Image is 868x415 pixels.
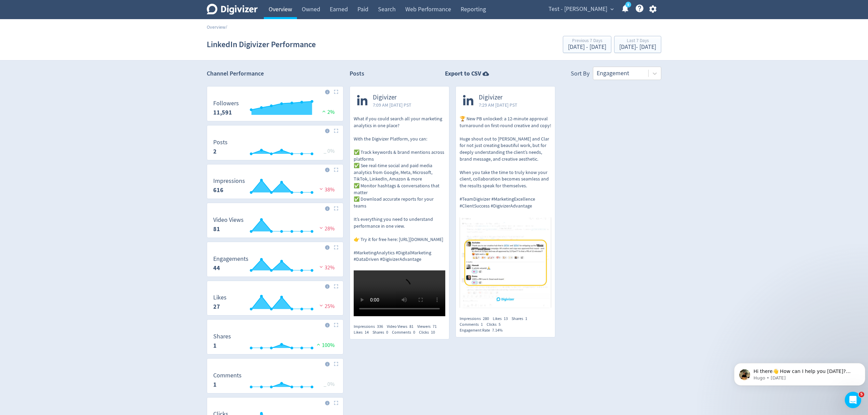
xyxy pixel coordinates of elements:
span: 10 [431,330,435,335]
svg: Posts 2 [210,139,340,157]
strong: 11,591 [213,108,232,117]
span: 38% [318,186,335,193]
img: negative-performance.svg [318,186,325,191]
strong: 2 [213,147,217,156]
button: Test - [PERSON_NAME] [546,4,615,15]
span: 100% [315,342,335,349]
div: Engagement Rate [460,327,506,333]
img: positive-performance.svg [321,109,327,114]
img: Placeholder [334,401,338,405]
svg: Impressions 616 [210,178,340,196]
p: What if you could search all your marketing analytics in one place? With the Digivizer Platform, ... [354,116,445,263]
button: Last 7 Days[DATE]- [DATE] [614,36,661,53]
img: Placeholder [334,245,338,250]
span: _ 0% [324,148,335,155]
div: Likes [493,316,512,322]
div: Viewers [417,324,440,330]
img: Placeholder [334,90,338,94]
svg: Comments 1 [210,372,340,390]
svg: Followers 11,591 [210,100,340,118]
span: 28% [318,225,335,232]
span: 1 [525,316,527,321]
span: 14 [365,330,369,335]
span: 0 [413,330,415,335]
span: 71 [433,324,437,329]
span: / [226,24,227,30]
a: Digivizer7:09 AM [DATE] PSTWhat if you could search all your marketing analytics in one place? Wi... [350,86,449,318]
span: Digivizer [373,94,411,102]
img: Placeholder [334,362,338,366]
img: negative-performance.svg [318,225,325,230]
dt: Posts [213,138,228,146]
strong: 44 [213,264,220,272]
svg: Likes 27 [210,294,340,312]
strong: 616 [213,186,223,194]
div: Clicks [419,330,439,335]
div: Sort By [571,69,589,80]
div: Clicks [487,322,504,327]
div: Video Views [387,324,417,330]
span: 7:09 AM [DATE] PST [373,102,411,108]
strong: 81 [213,225,220,233]
iframe: Intercom live chat [845,392,861,408]
p: 🏆 New PB unlocked: a 12-minute approval turnaround on first-round creative and copy! Huge shout o... [460,116,551,209]
img: positive-performance.svg [315,342,322,347]
a: 5 [625,2,631,8]
button: Previous 7 Days[DATE] - [DATE] [563,36,611,53]
span: _ 0% [324,381,335,388]
dt: Engagements [213,255,248,263]
div: Comments [392,330,419,335]
div: Comments [460,322,487,327]
strong: 27 [213,303,220,311]
svg: Shares 1 [210,333,340,351]
span: Digivizer [479,94,517,102]
span: 2% [321,109,335,116]
div: [DATE] - [DATE] [619,44,656,50]
dt: Video Views [213,216,244,224]
iframe: Intercom notifications message [731,349,868,397]
strong: 1 [213,342,217,350]
div: Shares [512,316,531,322]
span: 5 [499,322,501,327]
span: 280 [483,316,489,321]
span: 1 [481,322,483,327]
div: Shares [372,330,392,335]
h2: Posts [350,69,364,80]
div: Last 7 Days [619,38,656,44]
span: 7:29 AM [DATE] PST [479,102,517,108]
div: Previous 7 Days [568,38,606,44]
svg: Engagements 44 [210,256,340,274]
div: Impressions [460,316,493,322]
img: Placeholder [334,323,338,327]
img: negative-performance.svg [318,264,325,269]
dt: Shares [213,333,231,340]
span: 336 [377,324,383,329]
svg: Video Views 81 [210,217,340,235]
span: 81 [409,324,413,329]
span: 13 [504,316,508,321]
img: Placeholder [334,284,338,289]
strong: Export to CSV [445,69,481,78]
img: Placeholder [334,206,338,211]
img: Placeholder [334,129,338,133]
div: Likes [354,330,372,335]
span: 5 [859,392,864,397]
strong: 1 [213,380,217,389]
a: Overview [207,24,226,30]
h1: LinkedIn Digivizer Performance [207,34,316,55]
div: [DATE] - [DATE] [568,44,606,50]
img: https://media.cf.digivizer.com/images/linkedin-1122014-urn:li:share:7376759598780833792-0e5f1c752... [460,217,551,308]
span: Test - [PERSON_NAME] [548,4,607,15]
dt: Followers [213,99,239,107]
text: 5 [627,2,629,7]
h2: Channel Performance [207,69,343,78]
img: negative-performance.svg [318,303,325,308]
img: Placeholder [334,168,338,172]
span: expand_more [609,6,615,12]
span: 25% [318,303,335,310]
a: Digivizer7:29 AM [DATE] PST🏆 New PB unlocked: a 12-minute approval turnaround on first-round crea... [456,86,555,310]
dt: Likes [213,294,227,302]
